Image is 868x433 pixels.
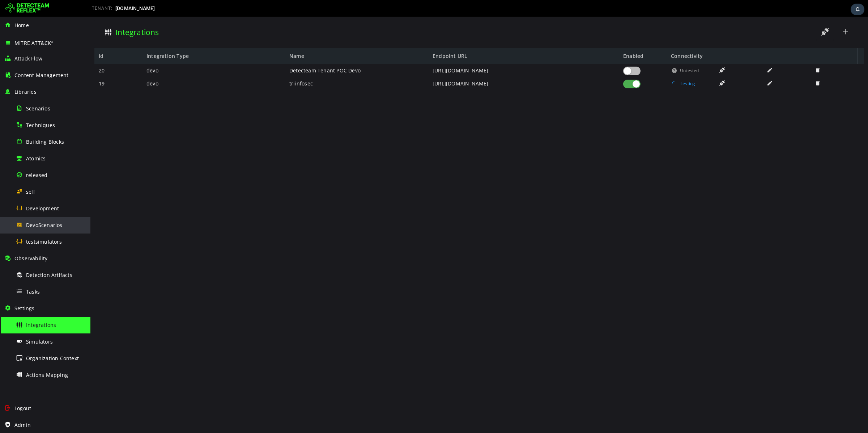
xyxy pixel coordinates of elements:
[26,122,55,129] span: Techniques
[14,72,69,79] span: Content Management
[14,55,42,62] span: Attack Flow
[52,47,195,60] div: devo
[26,288,40,295] span: Tasks
[14,421,31,428] span: Admin
[195,47,338,60] div: Detecteam Tenant POC Devo
[26,105,50,112] span: Scenarios
[26,155,46,162] span: Atomics
[14,305,35,312] span: Settings
[195,60,338,73] div: triinfosec
[4,31,52,47] div: id
[26,338,53,345] span: Simulators
[26,205,59,212] span: Development
[576,31,624,47] div: Connectivity Status
[195,31,338,47] div: Name
[4,60,52,73] div: 19
[115,5,155,11] span: [DOMAIN_NAME]
[5,3,49,14] img: Detecteam logo
[4,47,52,60] div: 20
[25,10,68,21] h3: Integrations
[26,371,68,378] span: Actions Mapping
[26,172,48,178] span: released
[590,60,605,73] span: Testing
[26,238,62,245] span: testsimulators
[338,31,528,47] div: Endpoint URL
[14,405,31,412] span: Logout
[92,6,112,11] span: TENANT:
[26,321,56,328] span: Integrations
[26,188,35,195] span: self
[14,255,48,262] span: Observability
[26,222,63,228] span: DevoScenarios
[26,272,72,278] span: Detection Artifacts
[52,60,195,73] div: devo
[52,31,195,47] div: Integration Type
[338,47,528,60] div: [URL][DOMAIN_NAME]
[26,355,79,362] span: Organization Context
[590,47,609,60] span: Untested
[528,31,576,47] div: Enabled
[51,40,53,43] sup: ®
[14,22,29,29] span: Home
[851,4,864,15] div: Task Notifications
[14,88,37,95] span: Libraries
[26,138,64,145] span: Building Blocks
[14,39,54,46] span: MITRE ATT&CK
[338,60,528,73] div: [URL][DOMAIN_NAME]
